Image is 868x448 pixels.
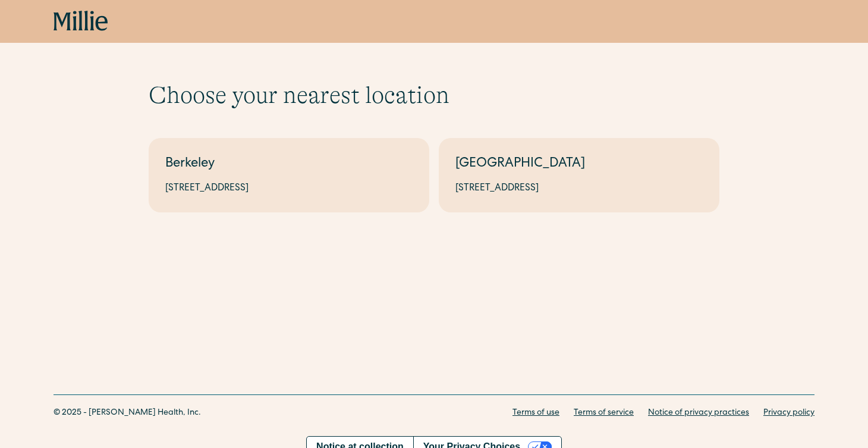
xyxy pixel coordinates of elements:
[149,138,429,212] a: Berkeley[STREET_ADDRESS]
[512,407,559,419] a: Terms of use
[763,407,814,419] a: Privacy policy
[54,11,108,32] a: home
[455,155,703,174] div: [GEOGRAPHIC_DATA]
[165,155,413,174] div: Berkeley
[648,407,749,419] a: Notice of privacy practices
[54,407,201,419] div: © 2025 - [PERSON_NAME] Health, Inc.
[455,181,703,196] div: [STREET_ADDRESS]
[574,407,634,419] a: Terms of service
[149,81,719,109] h1: Choose your nearest location
[165,181,413,196] div: [STREET_ADDRESS]
[439,138,719,212] a: [GEOGRAPHIC_DATA][STREET_ADDRESS]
